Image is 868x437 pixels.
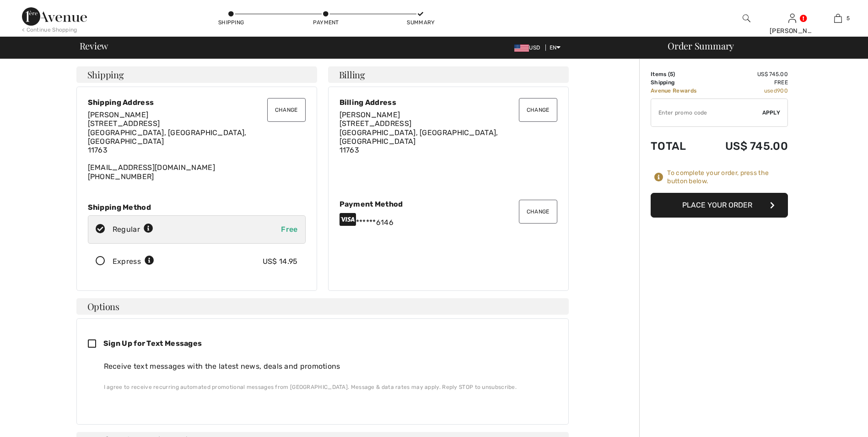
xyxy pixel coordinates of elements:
[550,44,561,51] span: EN
[709,70,788,78] td: US$ 745.00
[217,18,245,27] div: Shipping
[770,26,814,36] div: [PERSON_NAME]
[22,7,87,26] img: 1ère Avenue
[709,78,788,87] td: Free
[88,110,306,181] div: [EMAIL_ADDRESS][DOMAIN_NAME] [PHONE_NUMBER]
[788,13,796,24] img: My Info
[113,256,154,267] div: Express
[651,193,788,218] button: Place Your Order
[103,339,202,348] span: Sign Up for Text Messages
[519,200,557,224] button: Change
[312,18,340,27] div: Payment
[407,18,434,27] div: Summary
[87,70,124,79] span: Shipping
[834,13,842,24] img: My Bag
[339,70,365,79] span: Billing
[670,71,673,77] span: 5
[263,256,298,267] div: US$ 14.95
[667,169,788,186] div: To complete your order, press the button below.
[651,131,709,162] td: Total
[519,98,557,122] button: Change
[651,99,762,126] input: Promo code
[88,98,306,107] div: Shipping Address
[651,70,709,78] td: Items ( )
[514,44,529,52] img: US Dollar
[651,78,709,87] td: Shipping
[80,41,108,50] span: Review
[709,87,788,95] td: used
[657,41,863,50] div: Order Summary
[88,119,247,154] span: [STREET_ADDRESS] [GEOGRAPHIC_DATA], [GEOGRAPHIC_DATA], [GEOGRAPHIC_DATA] 11763
[113,224,153,235] div: Regular
[743,13,750,24] img: search the website
[88,203,306,212] div: Shipping Method
[340,119,498,154] span: [STREET_ADDRESS] [GEOGRAPHIC_DATA], [GEOGRAPHIC_DATA], [GEOGRAPHIC_DATA] 11763
[104,361,550,372] div: Receive text messages with the latest news, deals and promotions
[340,110,400,119] span: [PERSON_NAME]
[788,14,796,22] a: Sign In
[709,131,788,162] td: US$ 745.00
[22,26,77,34] div: < Continue Shopping
[76,298,569,315] h4: Options
[104,383,550,391] div: I agree to receive recurring automated promotional messages from [GEOGRAPHIC_DATA]. Message & dat...
[88,110,149,119] span: [PERSON_NAME]
[340,200,557,208] div: Payment Method
[340,98,557,107] div: Billing Address
[762,109,781,117] span: Apply
[281,225,297,234] span: Free
[777,87,788,94] span: 900
[514,44,544,51] span: USD
[815,13,860,24] a: 5
[267,98,306,122] button: Change
[651,87,709,95] td: Avenue Rewards
[846,14,850,22] span: 5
